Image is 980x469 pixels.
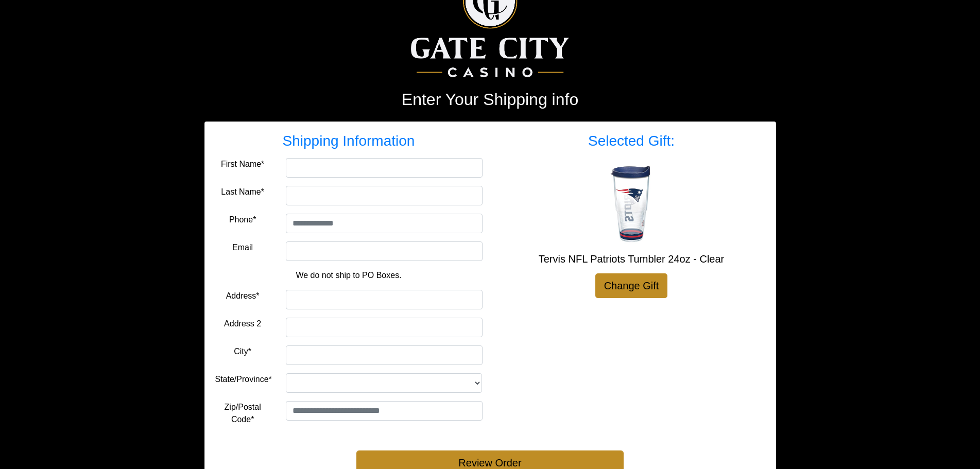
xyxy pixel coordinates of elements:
label: Address* [226,290,260,302]
a: Change Gift [595,273,668,298]
label: First Name* [221,158,264,170]
label: Phone* [229,214,256,226]
label: Zip/Postal Code* [215,401,270,426]
h2: Enter Your Shipping info [204,90,776,109]
label: Last Name* [221,186,264,198]
label: Address 2 [224,318,261,330]
label: State/Province* [215,373,272,386]
h5: Tervis NFL Patriots Tumbler 24oz - Clear [498,253,765,265]
label: Email [232,241,253,254]
h3: Shipping Information [215,132,483,150]
p: We do not ship to PO Boxes. [223,269,475,282]
h3: Selected Gift: [498,132,765,150]
label: City* [234,345,251,358]
img: Tervis NFL Patriots Tumbler 24oz - Clear [590,162,673,245]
